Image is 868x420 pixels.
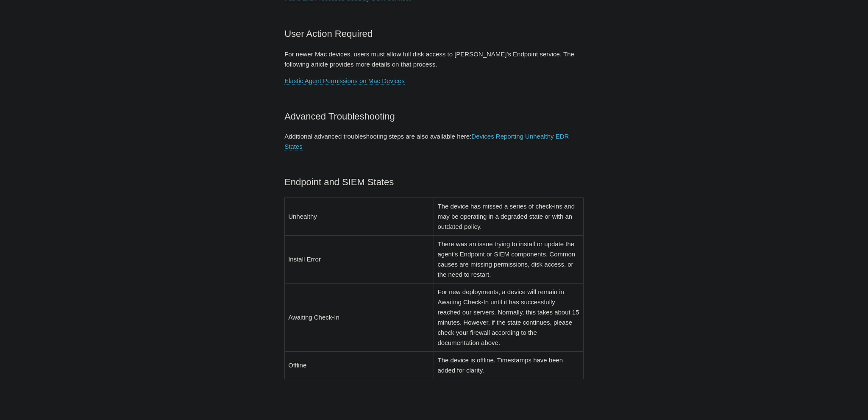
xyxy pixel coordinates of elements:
[285,351,434,379] td: Offline
[434,235,583,283] td: There was an issue trying to install or update the agent's Endpoint or SIEM components. Common ca...
[434,351,583,379] td: The device is offline. Timestamps have been added for clarity.
[434,283,583,351] td: For new deployments, a device will remain in Awaiting Check-In until it has successfully reached ...
[284,77,404,85] a: Elastic Agent Permissions on Mac Devices
[284,175,584,189] h2: Endpoint and SIEM States
[284,109,584,124] h2: Advanced Troubleshooting
[284,26,584,41] h2: User Action Required
[285,283,434,351] td: Awaiting Check-In
[284,49,584,70] p: For newer Mac devices, users must allow full disk access to [PERSON_NAME]'s Endpoint service. The...
[285,197,434,235] td: Unhealthy
[284,131,584,152] p: Additional advanced troubleshooting steps are also available here:
[434,197,583,235] td: The device has missed a series of check-ins and may be operating in a degraded state or with an o...
[285,235,434,283] td: Install Error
